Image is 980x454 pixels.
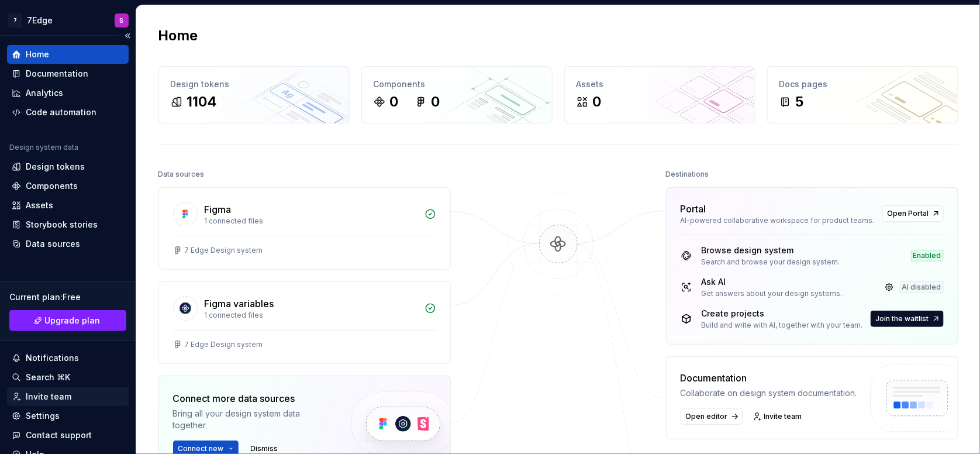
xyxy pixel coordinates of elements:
a: Design tokens [7,157,129,176]
div: Destinations [666,166,709,183]
div: 0 [593,92,602,111]
a: Home [7,45,129,64]
a: Storybook stories [7,215,129,234]
div: Data sources [26,238,80,250]
div: Docs pages [779,78,946,90]
div: Storybook stories [26,219,98,231]
div: Design tokens [26,161,85,173]
div: AI disabled [900,281,944,293]
div: Current plan : Free [9,291,126,303]
a: Figma variables1 connected files7 Edge Design system [158,281,451,364]
div: 7Edge [27,15,53,26]
a: Open Portal [882,205,944,222]
a: Open editor [681,408,743,425]
div: Search and browse your design system. [702,257,840,267]
button: Upgrade plan [9,310,126,331]
a: Invite team [7,387,129,406]
span: Open Portal [888,209,929,218]
div: Connect more data sources [173,391,331,405]
div: Notifications [26,352,79,364]
div: Ask AI [702,276,843,288]
div: Data sources [158,166,205,183]
div: 1 connected files [205,216,417,226]
a: Figma1 connected files7 Edge Design system [158,187,451,270]
a: Components [7,177,129,195]
button: Join the waitlist [871,311,944,327]
div: Assets [577,78,743,90]
button: Contact support [7,426,129,445]
span: Upgrade plan [45,315,101,326]
div: Contact support [26,429,92,441]
a: Docs pages5 [767,66,958,123]
a: Analytics [7,84,129,102]
div: Enabled [911,250,944,262]
div: Figma variables [205,297,274,311]
a: Assets0 [564,66,755,123]
a: Assets [7,196,129,215]
div: Components [374,78,540,90]
div: Design tokens [171,78,337,90]
div: AI-powered collaborative workspace for product teams. [681,216,875,225]
div: Documentation [26,68,88,80]
a: Data sources [7,235,129,253]
button: Notifications [7,349,129,367]
div: 1 connected files [205,311,417,320]
div: Home [26,49,49,60]
div: Design system data [9,143,78,152]
h2: Home [158,26,198,45]
a: Invite team [750,408,808,425]
div: Search ⌘K [26,372,70,383]
button: Collapse sidebar [119,27,136,44]
a: Code automation [7,103,129,122]
a: Components00 [361,66,553,123]
a: Documentation [7,64,129,83]
div: Analytics [26,87,63,99]
div: 5 [796,92,804,111]
div: Settings [26,410,60,422]
div: 7 Edge Design system [185,246,263,255]
div: Bring all your design system data together. [173,408,331,431]
div: Documentation [681,371,857,385]
div: Code automation [26,106,96,118]
div: Create projects [702,308,863,319]
div: Browse design system [702,245,840,256]
div: Build and write with AI, together with your team. [702,321,863,330]
span: Dismiss [251,444,278,453]
span: Invite team [764,412,802,421]
div: Portal [681,202,706,216]
a: Settings [7,407,129,425]
div: 0 [390,92,399,111]
a: Design tokens1104 [158,66,350,123]
div: Assets [26,200,53,211]
div: Figma [205,202,232,216]
div: 7 [8,13,22,27]
div: 1104 [187,92,218,111]
div: Collaborate on design system documentation. [681,387,857,399]
div: Components [26,180,78,192]
div: S [120,16,124,25]
button: Search ⌘K [7,368,129,387]
span: Join the waitlist [876,314,929,324]
span: Open editor [686,412,728,421]
div: 7 Edge Design system [185,340,263,349]
div: 0 [432,92,440,111]
span: Connect new [178,444,224,453]
div: Invite team [26,391,71,403]
div: Get answers about your design systems. [702,289,843,298]
button: 77EdgeS [2,8,133,33]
